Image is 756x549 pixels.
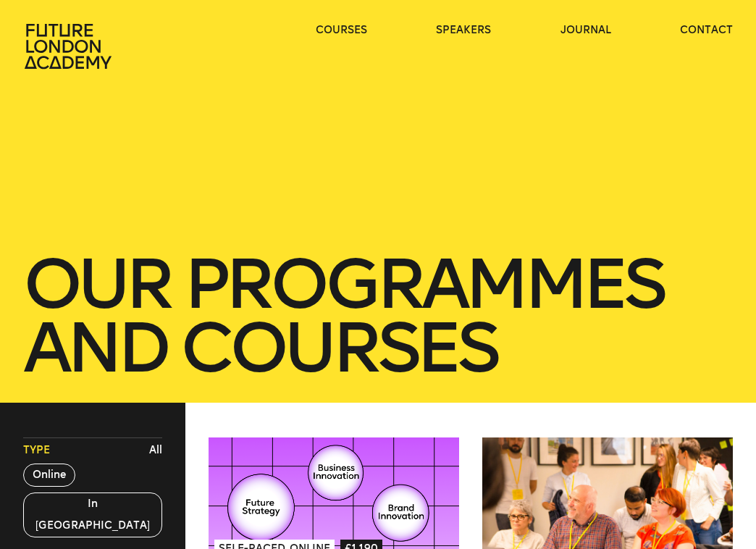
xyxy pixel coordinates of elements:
[23,443,50,458] span: Type
[146,440,166,461] button: All
[23,493,162,537] button: In [GEOGRAPHIC_DATA]
[680,23,733,38] a: contact
[316,23,367,38] a: courses
[23,252,733,380] h1: our Programmes and courses
[23,464,75,487] button: Online
[560,23,611,38] a: journal
[436,23,491,38] a: speakers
